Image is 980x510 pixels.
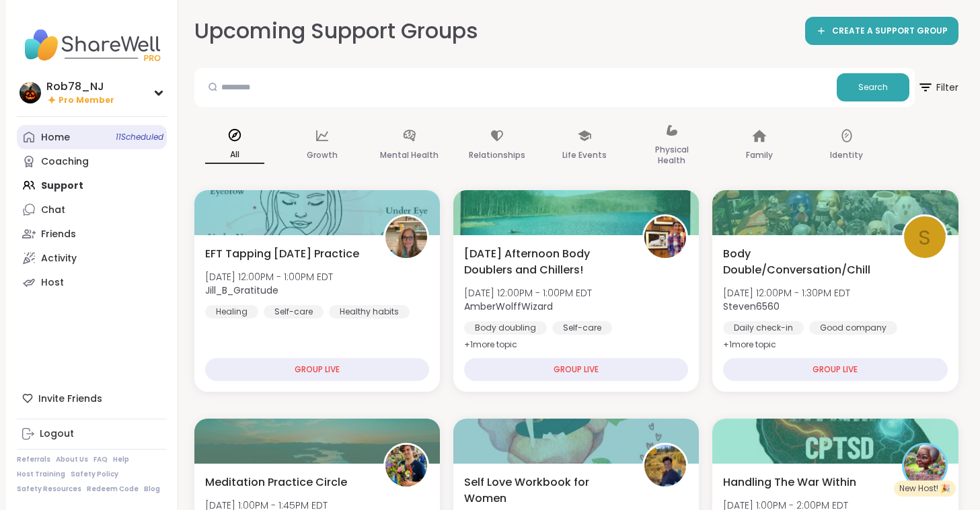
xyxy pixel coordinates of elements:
div: Activity [41,252,77,265]
div: Invite Friends [17,386,167,411]
span: Filter [917,71,958,103]
div: Self-care [264,305,324,318]
b: Steven6560 [723,300,780,313]
a: Home11Scheduled [17,125,167,149]
h2: Upcoming Support Groups [194,16,478,46]
img: AmberWolffWizard [644,216,686,258]
p: All [205,146,264,164]
a: Safety Policy [71,470,118,479]
div: Healthy habits [329,305,410,318]
a: Friends [17,222,167,246]
div: GROUP LIVE [723,358,947,381]
b: AmberWolffWizard [464,300,553,313]
a: About Us [56,455,88,464]
a: Help [113,455,129,464]
a: Referrals [17,455,50,464]
span: 11 Scheduled [116,132,163,142]
span: Handling The War Within [723,474,856,491]
span: [DATE] 12:00PM - 1:30PM EDT [723,286,850,300]
p: Family [746,147,773,163]
span: [DATE] Afternoon Body Doublers and Chillers! [464,246,628,278]
div: GROUP LIVE [205,358,429,381]
span: CREATE A SUPPORT GROUP [832,26,948,37]
span: Meditation Practice Circle [205,474,347,491]
button: Filter [917,68,958,107]
div: Healing [205,305,258,318]
img: Nicholas [385,445,427,486]
a: Logout [17,422,167,446]
div: GROUP LIVE [464,358,688,381]
p: Identity [830,147,863,163]
a: Redeem Code [87,484,139,494]
img: Jill_B_Gratitude [385,216,427,258]
p: Life Events [562,147,607,163]
a: Host Training [17,470,65,479]
span: Self Love Workbook for Women [464,474,628,507]
div: New Host! 🎉 [894,480,956,497]
div: Body doubling [464,321,547,335]
a: Blog [144,484,160,494]
div: Logout [40,427,74,441]
p: Mental Health [380,147,439,163]
div: Coaching [41,155,89,169]
span: Search [858,81,888,93]
span: S [918,222,931,253]
a: Activity [17,246,167,270]
img: Rob78_NJ [20,82,41,103]
span: EFT Tapping [DATE] Practice [205,246,359,262]
a: CREATE A SUPPORT GROUP [805,17,958,45]
div: Daily check-in [723,321,804,335]
a: Safety Resources [17,484,81,494]
span: [DATE] 12:00PM - 1:00PM EDT [464,286,592,300]
div: Chat [41,204,65,217]
span: Pro Member [59,95,114,106]
b: Jill_B_Gratitude [205,284,278,297]
a: Chat [17,198,167,222]
div: Home [41,131,70,144]
span: [DATE] 12:00PM - 1:00PM EDT [205,270,333,284]
div: Friends [41,228,76,241]
p: Growth [307,147,338,163]
p: Relationships [469,147,525,163]
p: Physical Health [642,142,702,169]
div: Rob78_NJ [46,79,114,94]
a: Coaching [17,149,167,173]
a: FAQ [93,455,108,464]
button: Search [837,73,909,101]
img: CharityRoss [644,445,686,486]
img: nanny [904,445,946,486]
div: Host [41,276,64,290]
img: ShareWell Nav Logo [17,22,167,69]
a: Host [17,270,167,294]
div: Self-care [552,321,612,335]
div: Good company [809,321,897,335]
span: Body Double/Conversation/Chill [723,246,887,278]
